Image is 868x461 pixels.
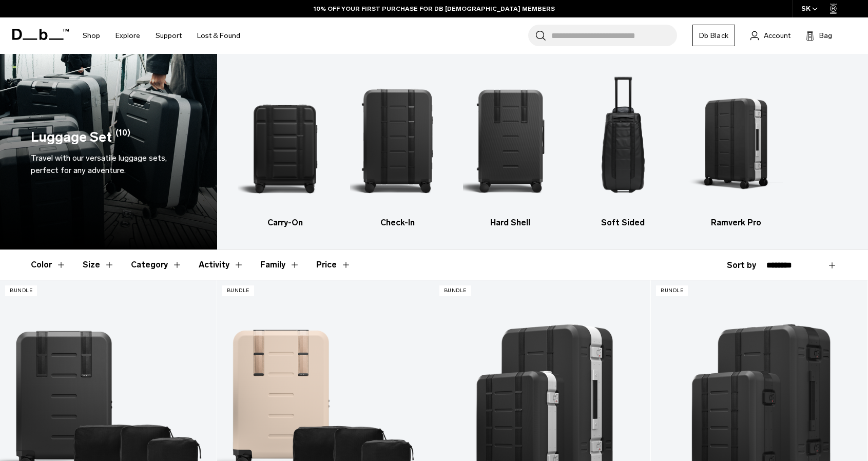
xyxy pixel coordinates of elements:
[350,217,445,229] h3: Check-In
[350,69,445,229] li: 2 / 5
[238,69,333,229] li: 1 / 5
[83,250,114,280] button: Toggle Filter
[688,69,783,229] a: Db Ramverk Pro
[115,127,130,148] span: (10)
[222,285,254,296] p: Bundle
[350,69,445,229] a: Db Check-In
[31,153,167,175] span: Travel with our versatile luggage sets, perfect for any adventure.
[238,217,333,229] h3: Carry-On
[314,4,555,13] a: 10% OFF YOUR FIRST PURCHASE FOR DB [DEMOGRAPHIC_DATA] MEMBERS
[260,250,300,280] button: Toggle Filter
[576,69,671,229] a: Db Soft Sided
[576,69,671,212] img: Db
[463,69,558,229] li: 3 / 5
[806,29,832,42] button: Bag
[463,69,558,229] a: Db Hard Shell
[5,285,37,296] p: Bundle
[238,69,333,229] a: Db Carry-On
[576,69,671,229] li: 4 / 5
[576,217,671,229] h3: Soft Sided
[656,285,688,296] p: Bundle
[31,127,112,148] h1: Luggage Set
[75,17,248,54] nav: Main Navigation
[350,69,445,212] img: Db
[197,17,240,54] a: Lost & Found
[131,250,182,280] button: Toggle Filter
[31,250,66,280] button: Toggle Filter
[819,30,832,41] span: Bag
[238,69,333,212] img: Db
[750,29,790,42] a: Account
[156,17,182,54] a: Support
[115,17,140,54] a: Explore
[83,17,100,54] a: Shop
[688,217,783,229] h3: Ramverk Pro
[199,250,244,280] button: Toggle Filter
[463,217,558,229] h3: Hard Shell
[463,69,558,212] img: Db
[688,69,783,229] li: 5 / 5
[316,250,351,280] button: Toggle Price
[764,30,790,41] span: Account
[692,25,735,46] a: Db Black
[688,69,783,212] img: Db
[439,285,471,296] p: Bundle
